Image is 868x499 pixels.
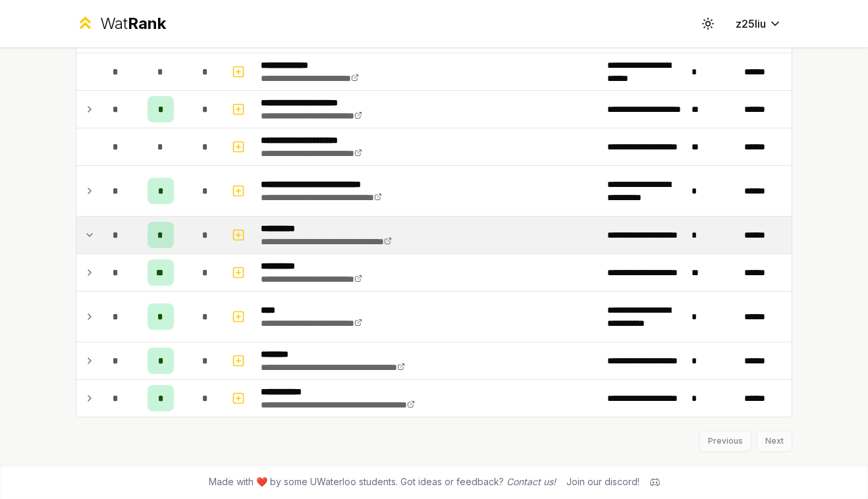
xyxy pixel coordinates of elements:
span: Made with ❤️ by some UWaterloo students. Got ideas or feedback? [209,475,556,488]
a: WatRank [76,13,166,34]
div: Join our discord! [566,475,639,488]
span: Rank [128,14,166,33]
div: Wat [100,13,166,34]
span: z25liu [736,16,766,32]
a: Contact us! [506,476,556,487]
button: z25liu [725,12,792,36]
